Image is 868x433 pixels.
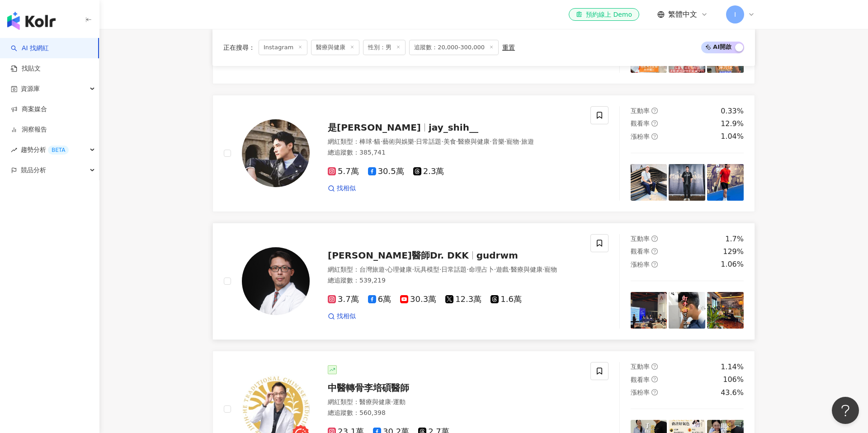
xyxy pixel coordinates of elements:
div: 12.9% [721,119,744,129]
span: · [509,266,510,273]
div: 1.04% [721,132,744,141]
span: I [734,9,736,19]
span: 旅遊 [521,138,534,145]
span: 3.7萬 [328,295,359,304]
span: 貓 [374,138,380,145]
span: 互動率 [631,363,650,370]
img: post-image [631,292,667,329]
span: · [505,138,506,145]
span: 音樂 [492,138,505,145]
a: KOL Avatar是[PERSON_NAME]jay_shih__網紅類型：棒球·貓·藝術與娛樂·日常話題·美食·醫療與健康·音樂·寵物·旅遊總追蹤數：385,7415.7萬30.5萬2.3萬... [212,95,755,212]
span: 追蹤數：20,000-300,000 [409,40,499,55]
span: 日常話題 [416,138,441,145]
div: 總追蹤數 ： 560,398 [328,409,580,418]
span: 觀看率 [631,120,650,127]
span: 12.3萬 [445,295,481,304]
span: · [456,138,458,145]
img: post-image [669,292,705,329]
span: 中醫轉骨李培碩醫師 [328,382,409,393]
span: question-circle [651,235,658,242]
span: 遊戲 [496,266,509,273]
span: · [380,138,382,145]
span: · [441,138,443,145]
div: 總追蹤數 ： 539,219 [328,276,580,285]
span: question-circle [651,120,658,127]
span: 運動 [393,398,406,405]
span: 繁體中文 [668,9,697,19]
span: [PERSON_NAME]醫師Dr. DKK [328,250,469,261]
a: searchAI 找網紅 [11,44,49,53]
span: 命理占卜 [469,266,494,273]
span: 1.6萬 [491,295,522,304]
a: 洞察報告 [11,125,47,134]
span: jay_shih__ [429,122,478,133]
div: 預約線上 Demo [576,10,632,19]
span: 互動率 [631,107,650,114]
span: question-circle [651,376,658,382]
img: KOL Avatar [242,247,310,315]
span: 玩具模型 [414,266,439,273]
span: 30.5萬 [368,167,404,176]
img: post-image [707,292,744,329]
span: 競品分析 [21,160,46,180]
span: question-circle [651,363,658,370]
div: 網紅類型 ： [328,265,580,274]
span: question-circle [651,133,658,140]
span: 醫療與健康 [359,398,391,405]
img: post-image [631,164,667,201]
span: 找相似 [337,312,356,321]
span: 觀看率 [631,248,650,255]
a: 找相似 [328,312,356,321]
iframe: Help Scout Beacon - Open [832,397,859,424]
span: 漲粉率 [631,261,650,268]
span: · [542,266,544,273]
span: 觀看率 [631,376,650,383]
img: post-image [707,164,744,201]
div: 129% [723,247,744,257]
a: 預約線上 Demo [569,8,639,21]
span: · [372,138,374,145]
span: · [467,266,468,273]
a: 商案媒合 [11,105,47,114]
span: 5.7萬 [328,167,359,176]
span: 醫療與健康 [458,138,490,145]
div: 重置 [502,44,515,51]
span: 趨勢分析 [21,140,69,160]
span: question-circle [651,389,658,395]
div: 網紅類型 ： [328,398,580,407]
a: 找貼文 [11,64,41,73]
span: · [391,398,393,405]
span: 寵物 [506,138,519,145]
span: gudrwm [476,250,518,261]
span: 資源庫 [21,79,40,99]
span: 2.3萬 [413,167,444,176]
span: 漲粉率 [631,389,650,396]
span: 藝術與娛樂 [382,138,414,145]
div: 106% [723,375,744,385]
span: 醫療與健康 [511,266,542,273]
img: logo [7,12,56,30]
div: 1.14% [721,362,744,372]
a: KOL Avatar[PERSON_NAME]醫師Dr. DKKgudrwm網紅類型：台灣旅遊·心理健康·玩具模型·日常話題·命理占卜·遊戲·醫療與健康·寵物總追蹤數：539,2193.7萬6萬... [212,223,755,340]
span: question-circle [651,248,658,254]
span: question-circle [651,108,658,114]
span: 性別：男 [363,40,406,55]
div: 1.06% [721,259,744,269]
span: rise [11,147,17,153]
span: · [414,138,416,145]
a: 找相似 [328,184,356,193]
span: · [490,138,491,145]
span: 漲粉率 [631,133,650,140]
span: 棒球 [359,138,372,145]
span: 是[PERSON_NAME] [328,122,421,133]
span: 6萬 [368,295,391,304]
span: · [494,266,496,273]
span: 心理健康 [387,266,412,273]
span: question-circle [651,261,658,268]
span: · [412,266,414,273]
img: KOL Avatar [242,119,310,187]
span: 台灣旅遊 [359,266,385,273]
span: 醫療與健康 [311,40,359,55]
div: 43.6% [721,388,744,398]
span: 美食 [443,138,456,145]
